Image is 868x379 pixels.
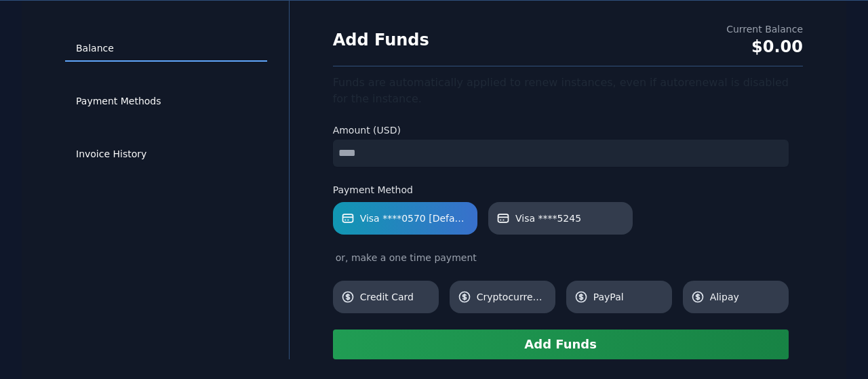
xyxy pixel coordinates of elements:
span: Visa ****0570 [Default] [360,212,469,225]
button: Add Funds [333,330,789,359]
span: Credit Card [360,290,431,304]
a: Payment Methods [65,89,267,115]
span: Alipay [710,290,781,304]
div: or, make a one time payment [333,251,789,264]
div: $0.00 [726,36,803,58]
a: Invoice History [65,142,267,167]
div: Current Balance [726,22,803,36]
span: Cryptocurrency [477,290,547,304]
div: Funds are automatically applied to renew instances, even if autorenewal is disabled for the insta... [333,75,803,107]
span: PayPal [593,290,664,304]
h1: Add Funds [333,29,429,51]
label: Amount (USD) [333,123,789,137]
label: Payment Method [333,183,789,197]
a: Balance [65,36,267,62]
